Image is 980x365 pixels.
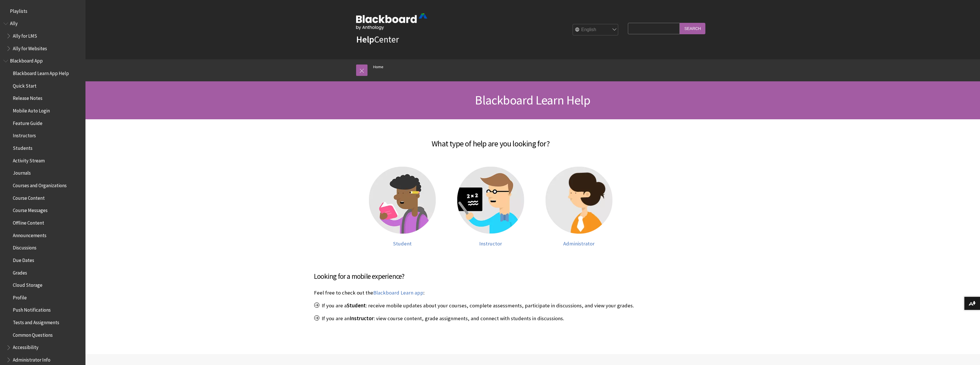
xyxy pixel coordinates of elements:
span: Ally for LMS [13,31,37,39]
nav: Book outline for Blackboard App Help [3,56,82,365]
span: Tests and Assignments [13,318,59,325]
span: Students [13,143,32,151]
span: Blackboard Learn Help [475,92,590,108]
nav: Book outline for Playlists [3,6,82,16]
span: Course Content [13,193,45,201]
span: Blackboard App [10,56,43,64]
span: Feature Guide [13,118,42,126]
span: Common Questions [13,330,53,338]
span: Discussions [13,243,36,251]
img: Administrator help [546,167,612,234]
a: HelpCenter [356,34,399,45]
h2: What type of help are you looking for? [314,131,667,150]
span: Student [393,240,412,247]
select: Site Language Selector [573,24,618,35]
img: Instructor help [457,167,524,234]
span: Release Notes [13,94,42,101]
span: Offline Content [13,218,44,226]
img: Blackboard by Anthology [356,13,427,30]
strong: Help [356,34,374,45]
span: Journals [13,168,31,176]
nav: Book outline for Anthology Ally Help [3,19,82,53]
a: Administrator help Administrator [540,167,617,247]
input: Search [680,23,705,34]
span: Instructor [350,315,374,322]
span: Due Dates [13,255,34,263]
span: Grades [13,268,27,276]
span: Administrator [563,240,595,247]
span: Ally [10,19,18,27]
span: Cloud Storage [13,280,42,288]
p: If you are an : view course content, grade assignments, and connect with students in discussions. [314,315,667,322]
span: Instructor [479,240,502,247]
p: Feel free to check out the : [314,289,667,297]
span: Ally for Websites [13,44,47,51]
span: Playlists [10,6,27,14]
span: Quick Start [13,81,36,89]
a: Home [373,63,383,70]
span: Accessibility [13,343,38,350]
a: Student help Student [364,167,441,247]
h3: Looking for a mobile experience? [314,271,667,282]
span: Announcements [13,231,46,238]
a: Instructor help Instructor [452,167,529,247]
span: Administrator Info [13,355,50,363]
a: Blackboard Learn app [373,289,423,296]
span: Course Messages [13,206,48,213]
span: Courses and Organizations [13,181,67,188]
span: Profile [13,293,27,301]
span: Activity Stream [13,156,45,164]
span: Student [347,302,366,309]
span: Blackboard Learn App Help [13,68,69,76]
span: Push Notifications [13,305,51,313]
span: Mobile Auto Login [13,106,50,114]
p: If you are a : receive mobile updates about your courses, complete assessments, participate in di... [314,302,667,309]
span: Instructors [13,131,36,139]
img: Student help [369,167,436,234]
